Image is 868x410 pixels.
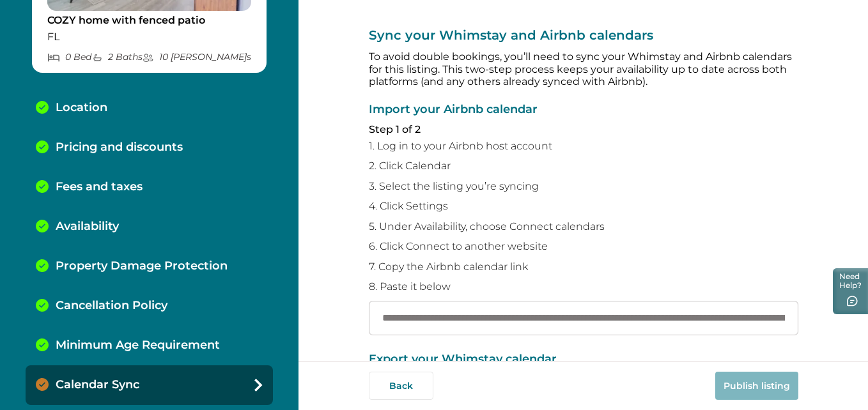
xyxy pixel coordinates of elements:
p: 5. Under Availability, choose Connect calendars [369,220,798,233]
p: 2 Bath s [92,52,143,63]
p: 8. Paste it below [369,280,798,293]
p: Pricing and discounts [56,140,183,155]
p: Availability [56,220,119,234]
p: Step 1 of 2 [369,123,798,136]
p: 2. Click Calendar [369,160,798,172]
p: 7. Copy the Airbnb calendar link [369,261,798,273]
p: Calendar Sync [56,378,139,392]
p: Property Damage Protection [56,259,228,273]
p: 0 Bed [47,52,91,63]
p: Location [56,101,107,115]
p: Export your Whimstay calendar [369,353,798,366]
p: 1. Log in to your Airbnb host account [369,140,798,153]
p: 10 [PERSON_NAME] s [143,52,251,63]
p: Import your Airbnb calendar [369,103,798,116]
p: Minimum Age Requirement [56,338,220,353]
p: 6. Click Connect to another website [369,240,798,253]
p: 4. Click Settings [369,200,798,213]
p: To avoid double bookings, you’ll need to sync your Whimstay and Airbnb calendars for this listing... [369,50,798,88]
p: COZY home with fenced patio [47,14,251,27]
p: Fees and taxes [56,180,143,194]
button: Publish listing [715,372,798,400]
p: Cancellation Policy [56,299,167,313]
p: FL [47,31,251,43]
button: Back [369,372,433,400]
p: 3. Select the listing you’re syncing [369,180,798,193]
